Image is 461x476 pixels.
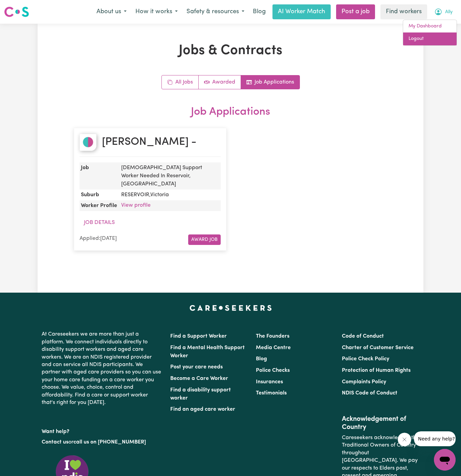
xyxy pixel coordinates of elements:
h2: Acknowledgement of Country [342,415,419,431]
a: Complaints Policy [342,379,386,385]
a: Post a job [336,4,375,19]
h1: Jobs & Contracts [74,43,387,59]
a: Testimonials [256,390,287,396]
a: Contact us [42,439,68,445]
a: AI Worker Match [272,4,331,19]
span: Applied: [DATE] [80,236,117,241]
button: Award Job [188,234,221,245]
a: Logout [403,32,457,45]
button: My Account [430,5,457,19]
p: Want help? [42,425,162,435]
button: Safety & resources [182,5,249,19]
dd: [DEMOGRAPHIC_DATA] Support Worker Needed In Reservoir, [GEOGRAPHIC_DATA] [118,162,221,189]
a: Active jobs [199,75,241,89]
p: At Careseekers we are more than just a platform. We connect individuals directly to disability su... [42,328,162,409]
dt: Job [80,162,118,189]
a: Find an aged care worker [170,407,235,412]
a: Post your care needs [170,364,223,370]
button: How it works [131,5,182,19]
a: Blog [249,4,270,19]
a: Charter of Customer Service [342,345,414,350]
a: Become a Care Worker [170,376,228,381]
button: About us [92,5,131,19]
a: Find a Support Worker [170,334,227,339]
a: View profile [121,203,151,208]
p: or [42,436,162,449]
iframe: Button to launch messaging window [434,449,456,471]
a: Find workers [380,4,427,19]
h2: [PERSON_NAME] - [102,136,196,149]
a: Protection of Human Rights [342,368,411,373]
dt: Worker Profile [80,200,118,211]
dt: Suburb [80,189,118,200]
dd: RESERVOIR , Victoria [118,189,221,200]
iframe: Message from company [414,431,456,446]
img: Careseekers logo [4,6,29,18]
a: call us on [PHONE_NUMBER] [73,439,146,445]
a: Find a Mental Health Support Worker [170,345,245,359]
a: Police Check Policy [342,356,389,362]
a: Job applications [241,75,300,89]
a: Media Centre [256,345,291,350]
a: NDIS Code of Conduct [342,390,397,396]
a: Find a disability support worker [170,387,231,401]
a: The Founders [256,334,289,339]
img: Arpanpreet [80,134,96,151]
a: All jobs [162,75,199,89]
a: My Dashboard [403,20,457,33]
a: Code of Conduct [342,334,384,339]
a: Police Checks [256,368,290,373]
a: Blog [256,356,267,362]
iframe: Close message [398,433,411,446]
h2: Job Applications [74,106,387,118]
div: My Account [403,20,457,46]
a: Insurances [256,379,283,385]
a: Careseekers logo [4,4,29,20]
a: Careseekers home page [190,305,272,310]
span: Ally [445,8,453,16]
button: Job Details [80,216,119,229]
